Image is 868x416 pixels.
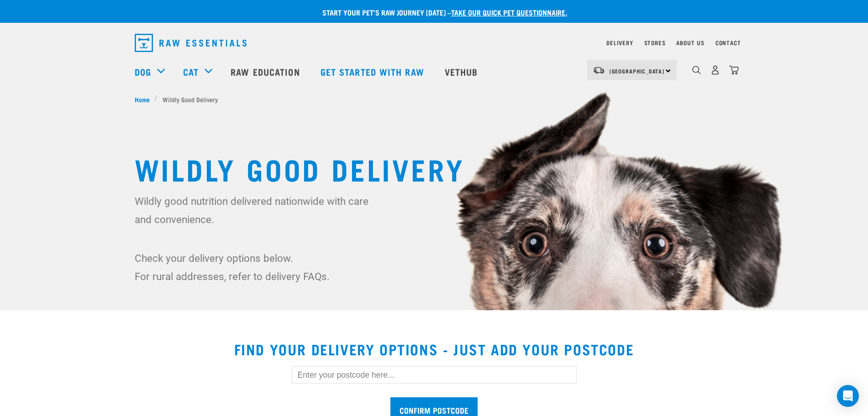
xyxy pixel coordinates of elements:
a: About Us [676,41,704,44]
a: Contact [715,41,741,44]
a: Home [135,94,155,104]
p: Check your delivery options below. For rural addresses, refer to delivery FAQs. [135,249,374,286]
span: [GEOGRAPHIC_DATA] [610,69,665,73]
a: Raw Education [221,53,311,90]
nav: breadcrumbs [135,94,734,104]
p: Wildly good nutrition delivered nationwide with care and convenience. [135,192,374,229]
h1: Wildly Good Delivery [135,152,734,185]
div: Open Intercom Messenger [837,385,859,407]
a: Vethub [436,53,489,90]
a: Cat [183,65,199,78]
a: take our quick pet questionnaire. [451,10,567,14]
nav: dropdown navigation [127,30,741,56]
img: user.png [710,65,720,75]
h2: Find your delivery options - just add your postcode [11,341,857,357]
a: Delivery [606,41,633,44]
img: van-moving.png [593,66,605,74]
a: Dog [135,65,151,78]
input: Enter your postcode here... [292,366,577,384]
span: Home [135,94,150,104]
a: Stores [644,41,666,44]
img: Raw Essentials Logo [135,34,247,52]
img: home-icon-1@2x.png [692,66,701,74]
img: home-icon@2x.png [729,65,739,75]
a: Get started with Raw [311,53,436,90]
